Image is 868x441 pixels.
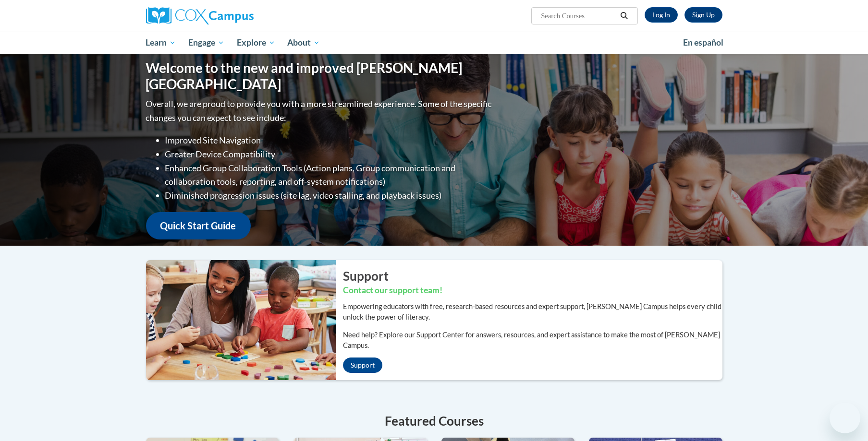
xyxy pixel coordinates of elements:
li: Greater Device Compatibility [165,147,494,161]
img: ... [139,260,336,380]
p: Need help? Explore our Support Center for answers, resources, and expert assistance to make the m... [343,330,722,351]
h4: Featured Courses [146,412,722,430]
p: Empowering educators with free, research-based resources and expert support, [PERSON_NAME] Campus... [343,301,722,322]
span: About [287,37,320,48]
h3: Contact our support team! [343,285,722,297]
a: Quick Start Guide [146,212,251,239]
a: Learn [140,32,183,54]
span: Explore [237,37,275,48]
li: Improved Site Navigation [165,133,494,147]
a: Support [343,358,382,373]
span: En español [683,37,723,48]
a: About [281,32,326,54]
div: Main menu [132,32,737,54]
li: Enhanced Group Collaboration Tools (Action plans, Group communication and collaboration tools, re... [165,161,494,189]
a: Log In [645,7,678,23]
a: Register [685,7,722,23]
h2: Support [343,267,722,285]
p: Overall, we are proud to provide you with a more streamlined experience. Some of the specific cha... [146,97,494,125]
span: Engage [188,37,224,48]
h1: Welcome to the new and improved [PERSON_NAME][GEOGRAPHIC_DATA] [146,60,494,92]
li: Diminished progression issues (site lag, video stalling, and playback issues) [165,189,494,203]
a: Engage [182,32,231,54]
a: Cox Campus [146,7,329,24]
input: Search Courses [540,10,617,22]
iframe: Button to launch messaging window [830,403,860,433]
button: Search [617,10,631,22]
a: En español [677,33,730,53]
span: Learn [146,37,176,48]
a: Explore [231,32,281,54]
img: Cox Campus [146,7,254,24]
